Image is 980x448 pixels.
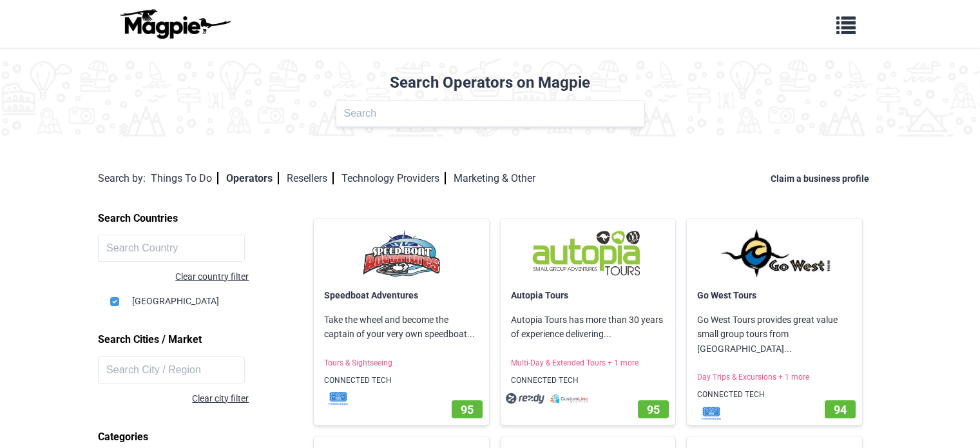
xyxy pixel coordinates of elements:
[98,426,294,448] h2: Categories
[98,235,245,262] input: Search Country
[454,172,535,184] a: Marketing & Other
[771,173,874,184] a: Claim a business profile
[461,403,474,416] span: 95
[319,392,358,405] img: mf1jrhtrrkrdcsvakxwt.svg
[501,302,676,352] p: Autopia Tours has more than 30 years of experience delivering...
[697,290,756,300] a: Go West Tours
[501,369,676,392] p: CONNECTED TECH
[834,403,847,416] span: 94
[511,229,666,278] img: Autopia Tours logo
[697,229,852,278] img: Go West Tours logo
[687,366,862,389] p: Day Trips & Excursions + 1 more
[647,403,660,416] span: 95
[98,269,249,284] div: Clear country filter
[341,172,446,184] a: Technology Providers
[151,172,218,184] a: Things To Do
[550,392,588,405] img: e58xnyjml5nvvduxngmu.svg
[687,384,862,406] p: CONNECTED TECH
[501,352,676,375] p: Multi-Day & Extended Tours + 1 more
[98,329,294,351] h2: Search Cities / Market
[324,229,479,278] img: Speedboat Adventures logo
[336,100,645,127] input: Search
[687,302,862,366] p: Go West Tours provides great value small group tours from [GEOGRAPHIC_DATA]...
[314,302,489,352] p: Take the wheel and become the captain of your very own speedboat...
[98,391,249,405] div: Clear city filter
[110,284,284,308] div: [GEOGRAPHIC_DATA]
[692,407,731,420] img: mf1jrhtrrkrdcsvakxwt.svg
[8,73,972,92] h2: Search Operators on Magpie
[324,290,418,300] a: Speedboat Adventures
[287,172,334,184] a: Resellers
[98,356,245,384] input: Search City / Region
[98,170,146,187] div: Search by:
[314,352,489,375] p: Tours & Sightseeing
[506,392,544,405] img: nqlimdq2sxj4qjvnmsjn.svg
[117,8,233,39] img: logo-ab69f6fb50320c5b225c76a69d11143b.png
[511,290,568,300] a: Autopia Tours
[98,208,294,229] h2: Search Countries
[226,172,279,184] a: Operators
[314,369,489,392] p: CONNECTED TECH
